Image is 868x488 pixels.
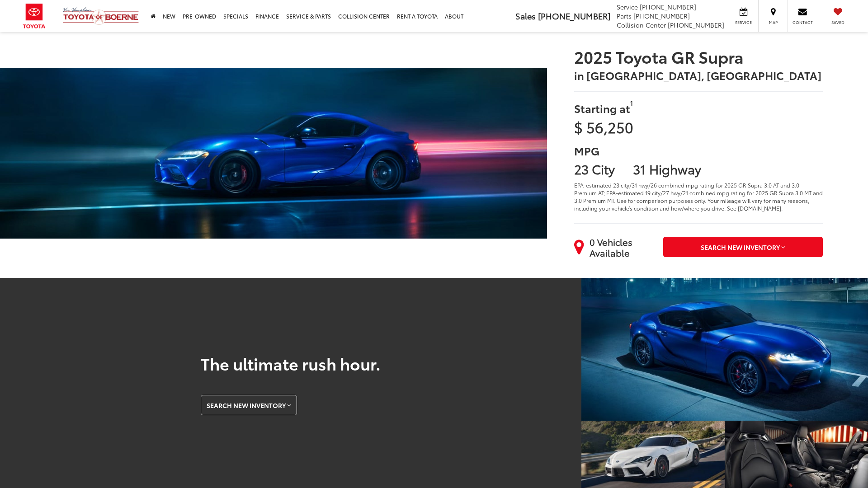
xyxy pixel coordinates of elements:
[633,162,823,175] p: 31 Highway
[574,70,823,80] span: in [GEOGRAPHIC_DATA], [GEOGRAPHIC_DATA]
[617,2,638,11] span: Service
[62,7,139,25] img: Vic Vaughan Toyota of Boerne
[640,2,696,11] span: [PHONE_NUMBER]
[793,19,813,25] span: Contact
[763,19,783,25] span: Map
[617,20,666,29] span: Collision Center
[574,181,823,212] div: EPA-estimated 23 city/31 hwy/26 combined mpg rating for 2025 GR Supra 3.0 AT and 3.0 Premium AT; ...
[633,11,690,20] span: [PHONE_NUMBER]
[201,355,381,371] h2: The ultimate rush hour.
[515,10,536,22] span: Sales
[574,239,584,256] i: Vehicles Available
[617,11,632,20] span: Parts
[574,120,823,134] p: $ 56,250
[574,145,823,156] h3: MPG
[574,162,615,175] p: 23 City
[538,10,610,22] span: [PHONE_NUMBER]
[630,99,633,107] sup: 1
[733,19,754,25] span: Service
[201,395,297,415] button: Search New Inventory
[207,401,286,410] span: Search New Inventory
[590,236,656,258] span: 0 Vehicles Available
[828,19,848,25] span: Saved
[574,48,823,65] span: 2025 Toyota GR Supra
[668,20,724,29] span: [PHONE_NUMBER]
[701,243,780,252] span: Search New Inventory
[574,103,823,113] h3: Starting at
[663,237,823,257] button: Search New Inventory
